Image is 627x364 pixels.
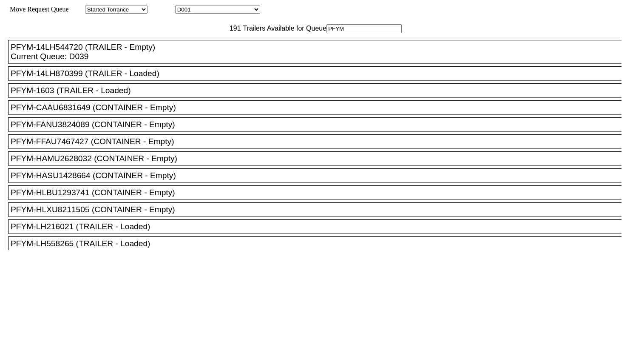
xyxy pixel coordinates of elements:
span: Area [70,6,83,13]
div: PFYM-LH216021 (TRAILER - Loaded) [11,222,627,231]
div: PFYM-HLXU8211505 (CONTAINER - Empty) [11,205,627,214]
div: PFYM-HLBU1293741 (CONTAINER - Empty) [11,188,627,197]
div: PFYM-LH558265 (TRAILER - Loaded) [11,239,627,248]
div: PFYM-HAMU2628032 (CONTAINER - Empty) [11,154,627,163]
span: Move Request Queue [6,6,69,13]
span: Trailers Available for Queue [241,25,327,32]
div: PFYM-HASU1428664 (CONTAINER - Empty) [11,171,627,180]
span: Location [149,6,173,13]
div: PFYM-CAAU6831649 (CONTAINER - Empty) [11,103,627,112]
input: Filter Available Trailers [326,24,402,33]
div: PFYM-FANU3824089 (CONTAINER - Empty) [11,120,627,129]
div: PFYM-14LH544720 (TRAILER - Empty) [11,43,627,52]
div: PFYM-FFAU7467427 (CONTAINER - Empty) [11,137,627,146]
div: PFYM-14LH870399 (TRAILER - Loaded) [11,69,627,78]
div: PFYM-1603 (TRAILER - Loaded) [11,86,627,95]
span: 191 [225,25,241,32]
